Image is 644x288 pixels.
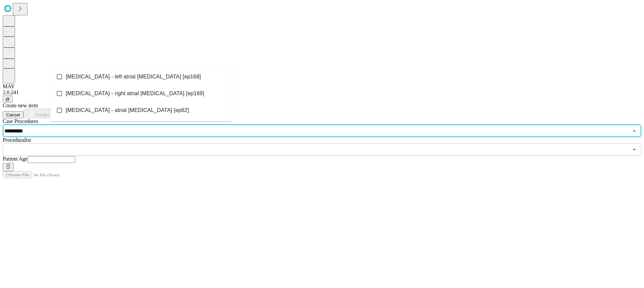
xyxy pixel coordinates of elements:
button: Cancel [3,111,23,118]
button: @ [3,96,13,103]
span: Create new item [3,103,38,108]
span: @ [5,97,10,102]
span: Cancel [6,112,20,117]
span: Patient Age [3,156,28,162]
span: [MEDICAL_DATA] - right atrial [MEDICAL_DATA] [ep169] [66,90,204,98]
button: Close [630,126,639,135]
div: MAY [3,83,641,90]
span: Scheduled Procedure [3,118,38,124]
span: [MEDICAL_DATA] - left atrial [MEDICAL_DATA] [ep168] [66,73,201,81]
button: Open [630,145,639,154]
span: Proceduralist [3,137,31,143]
button: Predict [23,109,54,118]
div: 2.0.241 [3,90,641,96]
span: Predict [35,112,49,117]
span: [MEDICAL_DATA] - atrial [MEDICAL_DATA] [ep62] [66,106,189,114]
